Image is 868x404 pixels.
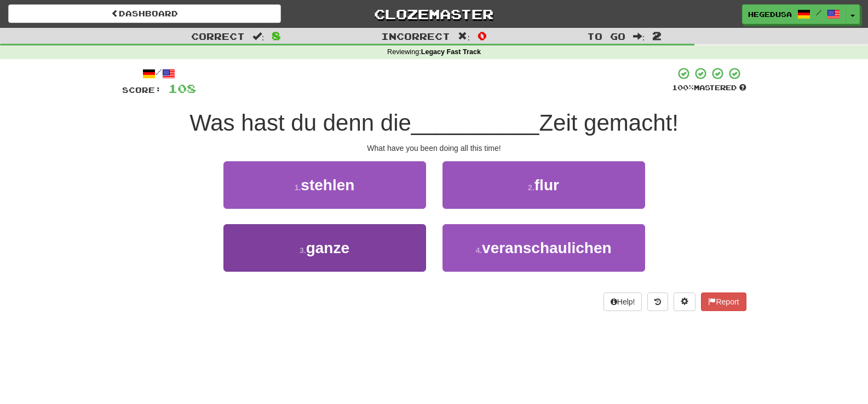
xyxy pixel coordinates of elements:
[652,29,662,42] span: 2
[742,4,846,24] a: HegedusA /
[295,183,301,192] small: 1 .
[478,29,487,42] span: 0
[458,32,470,41] span: :
[482,239,612,256] span: veranschaulichen
[300,246,306,255] small: 3 .
[442,161,645,209] button: 2.flur
[223,161,426,209] button: 1.stehlen
[297,4,570,24] a: Clozemaster
[189,110,411,136] span: Was hast du denn die
[534,177,559,194] span: flur
[816,9,821,16] span: /
[528,183,534,192] small: 2 .
[122,67,196,80] div: /
[672,83,746,93] div: Mastered
[381,31,450,42] span: Incorrect
[633,32,645,41] span: :
[168,81,196,95] span: 108
[191,31,245,42] span: Correct
[411,110,539,136] span: __________
[475,246,482,255] small: 4 .
[647,292,668,311] button: Round history (alt+y)
[306,239,349,256] span: ganze
[8,4,281,23] a: Dashboard
[122,143,746,154] div: What have you been doing all this time!
[603,292,642,311] button: Help!
[587,31,625,42] span: To go
[748,9,792,19] span: HegedusA
[272,29,281,42] span: 8
[223,224,426,272] button: 3.ganze
[252,32,265,41] span: :
[701,292,746,311] button: Report
[301,177,354,194] span: stehlen
[539,110,678,136] span: Zeit gemacht!
[442,224,645,272] button: 4.veranschaulichen
[672,83,694,92] span: 100 %
[421,48,481,56] strong: Legacy Fast Track
[122,85,162,95] span: Score:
